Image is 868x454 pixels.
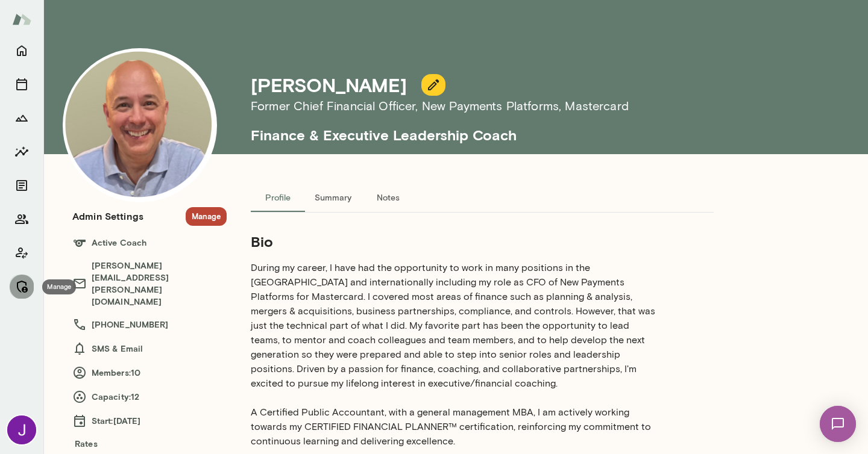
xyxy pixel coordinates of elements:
[72,209,143,223] h6: Admin Settings
[12,8,31,31] img: Mento
[10,140,34,164] button: Insights
[251,96,772,116] h6: Former Chief Financial Officer, New Payments Platforms , Mastercard
[251,116,772,145] h5: Finance & Executive Leadership Coach
[72,365,227,380] h6: Members: 10
[72,341,227,356] h6: SMS & Email
[186,207,227,226] button: Manage
[72,317,227,332] h6: [PHONE_NUMBER]
[42,279,76,294] div: Manage
[72,260,227,308] h6: [PERSON_NAME][EMAIL_ADDRESS][PERSON_NAME][DOMAIN_NAME]
[7,415,36,444] img: Jocelyn Grodin
[63,48,217,202] img: Marc Friedman
[10,72,34,96] button: Sessions
[10,106,34,130] button: Growth Plan
[72,390,227,404] h6: Capacity: 12
[251,232,656,251] h5: Bio
[10,173,34,197] button: Documents
[251,183,305,212] button: Profile
[10,275,34,299] button: Manage
[10,39,34,63] button: Home
[10,207,34,231] button: Members
[72,414,227,428] h6: Start: [DATE]
[361,183,415,212] button: Notes
[251,73,407,96] h4: [PERSON_NAME]
[251,261,656,449] p: During my career, I have had the opportunity to work in many positions in the [GEOGRAPHIC_DATA] a...
[72,235,227,250] h6: Active Coach
[72,438,227,450] h6: Rates
[10,241,34,265] button: Client app
[305,183,361,212] button: Summary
